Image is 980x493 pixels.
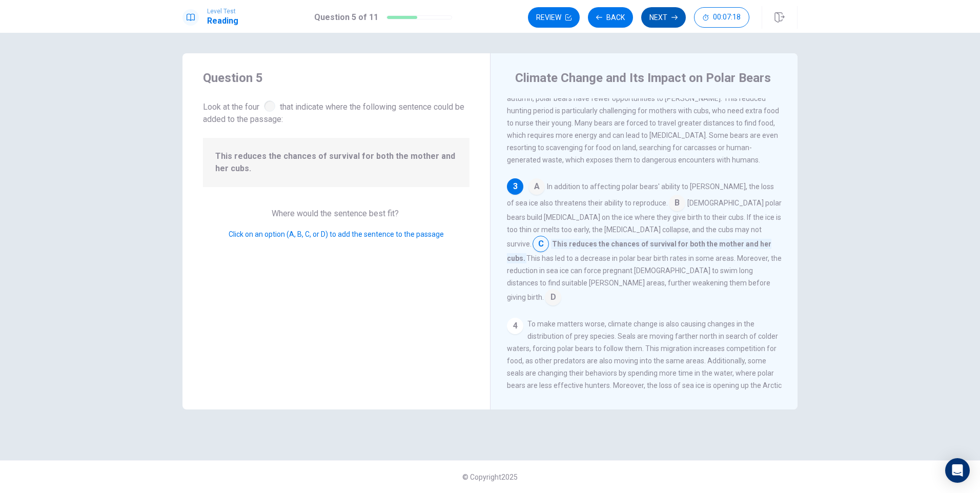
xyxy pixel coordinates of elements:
[507,182,774,207] span: In addition to affecting polar bears' ability to [PERSON_NAME], the loss of sea ice also threaten...
[533,236,549,252] span: C
[229,230,444,238] span: Click on an option (A, B, C, or D) to add the sentence to the passage
[588,7,633,28] button: Back
[528,178,545,195] span: A
[314,11,378,24] h1: Question 5 of 11
[669,195,685,211] span: B
[945,458,970,483] div: Open Intercom Messenger
[207,15,238,27] h1: Reading
[507,239,771,263] span: This reduces the chances of survival for both the mother and her cubs.
[694,7,749,28] button: 00:07:18
[203,98,469,126] span: Look at the four that indicate where the following sentence could be added to the passage:
[272,209,401,218] span: Where would the sentence best fit?
[641,7,686,28] button: Next
[507,318,523,334] div: 4
[507,178,523,195] div: 3
[545,289,561,305] span: D
[203,70,469,86] h4: Question 5
[507,254,782,301] span: This has led to a decrease in polar bear birth rates in some areas. Moreover, the reduction in se...
[207,8,238,15] span: Level Test
[462,473,518,481] span: © Copyright 2025
[515,70,771,86] h4: Climate Change and Its Impact on Polar Bears
[507,320,782,439] span: To make matters worse, climate change is also causing changes in the distribution of prey species...
[215,150,457,175] span: This reduces the chances of survival for both the mother and her cubs.
[528,7,580,28] button: Review
[713,13,741,22] span: 00:07:18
